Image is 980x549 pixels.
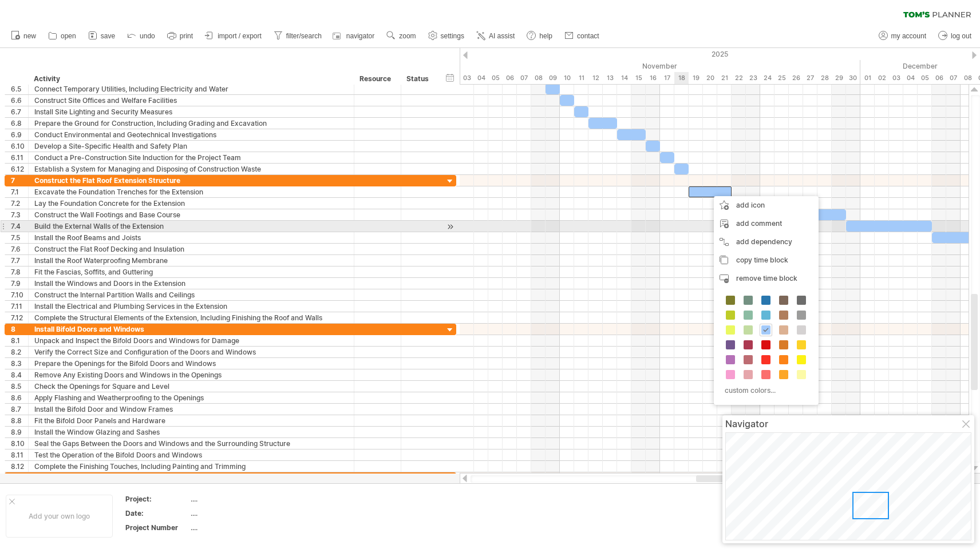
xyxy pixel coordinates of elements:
div: 6.9 [11,129,28,140]
div: .... [191,508,287,518]
div: Unpack and Inspect the Bifold Doors and Windows for Damage [34,335,348,346]
div: Install the Roof Beams and Joists [34,232,348,243]
a: save [85,29,118,43]
div: Apply Flashing and Weatherproofing to the Openings [34,392,348,403]
div: Monday, 3 November 2025 [460,72,474,84]
div: 8.2 [11,347,28,357]
div: 8.1 [11,335,28,346]
div: 7.5 [11,232,28,243]
div: 8.7 [11,404,28,415]
a: my account [876,29,930,43]
div: Thursday, 6 November 2025 [503,72,517,84]
div: Monday, 24 November 2025 [760,72,774,84]
div: Monday, 1 December 2025 [860,72,875,84]
a: log out [935,29,975,43]
div: Conduct Environmental and Geotechnical Investigations [34,129,348,140]
div: Install Site Lighting and Security Measures [34,106,348,117]
span: settings [441,32,464,40]
div: Seal the Gaps Between the Doors and Windows and the Surrounding Structure [34,438,348,449]
div: Saturday, 6 December 2025 [932,72,946,84]
div: Monday, 8 December 2025 [961,72,975,84]
div: Construct Site Offices and Welfare Facilities [34,95,348,106]
div: 8 [11,324,28,335]
div: Install Bifold Doors and Windows [34,324,348,335]
div: Sunday, 16 November 2025 [646,72,660,84]
div: .... [191,523,287,532]
div: 6.7 [11,106,28,117]
span: undo [140,32,155,40]
a: filter/search [271,29,325,43]
span: navigator [346,32,374,40]
div: Tuesday, 11 November 2025 [574,72,588,84]
div: Saturday, 15 November 2025 [631,72,646,84]
div: add dependency [714,233,819,251]
div: Test the Operation of the Bifold Doors and Windows [34,449,348,460]
div: scroll to activity [445,221,456,233]
div: 7.8 [11,266,28,277]
div: Wednesday, 3 December 2025 [889,72,903,84]
div: 6.5 [11,83,28,94]
div: Project: [125,494,188,504]
span: my account [891,32,926,40]
div: Monday, 10 November 2025 [560,72,574,84]
div: Lay the Foundation Concrete for the Extension [34,198,348,209]
div: custom colors... [720,383,809,398]
span: save [101,32,115,40]
div: Saturday, 8 November 2025 [531,72,546,84]
div: Tuesday, 18 November 2025 [674,72,689,84]
div: Activity [34,73,347,85]
div: 7.2 [11,198,28,209]
div: Thursday, 4 December 2025 [903,72,918,84]
div: Check the Openings for Square and Level [34,381,348,392]
div: Conduct a Pre-Construction Site Induction for the Project Team [34,152,348,163]
a: new [8,29,39,43]
div: Connect Temporary Utilities, Including Electricity and Water [34,83,348,94]
a: help [524,29,556,43]
span: remove time block [736,274,797,283]
div: Project Number [125,523,188,532]
div: Wednesday, 5 November 2025 [488,72,503,84]
div: Install the Roof Waterproofing Membrane [34,255,348,266]
div: Remove Any Existing Doors and Windows in the Openings [34,369,348,380]
div: Thursday, 27 November 2025 [803,72,817,84]
div: Navigator [725,418,971,429]
div: 8.4 [11,369,28,380]
div: Friday, 21 November 2025 [717,72,732,84]
a: AI assist [473,29,518,43]
div: Sunday, 7 December 2025 [946,72,961,84]
div: Excavate the Foundation Trenches for the Extension [34,186,348,197]
div: Build the External Walls of the Extension [34,221,348,232]
div: Wednesday, 26 November 2025 [789,72,803,84]
div: Tuesday, 2 December 2025 [875,72,889,84]
div: 7.9 [11,278,28,289]
div: Add your own logo [6,495,113,538]
div: 7.6 [11,244,28,254]
div: 9 [11,472,28,483]
div: November 2025 [431,60,860,72]
a: zoom [384,29,419,43]
div: Prepare the Ground for Construction, Including Grading and Excavation [34,118,348,129]
div: 7 [11,175,28,186]
div: Construct the Flat Roof Extension Structure [34,175,348,186]
div: Wednesday, 19 November 2025 [689,72,703,84]
div: 6.10 [11,141,28,152]
span: contact [577,32,599,40]
a: print [164,29,196,43]
div: 7.10 [11,289,28,300]
div: Tuesday, 4 November 2025 [474,72,488,84]
a: settings [425,29,468,43]
span: copy time block [736,256,788,264]
div: Construct the Wall Footings and Base Course [34,209,348,220]
div: Develop a Site-Specific Health and Safety Plan [34,141,348,152]
div: 8.12 [11,461,28,472]
div: 7.7 [11,255,28,266]
a: import / export [202,29,265,43]
div: Friday, 14 November 2025 [617,72,631,84]
div: Install the Window Glazing and Sashes [34,427,348,437]
span: help [539,32,552,40]
div: 8.5 [11,381,28,392]
div: Sunday, 9 November 2025 [546,72,560,84]
span: filter/search [286,32,322,40]
div: Sunday, 30 November 2025 [846,72,860,84]
div: Friday, 5 December 2025 [918,72,932,84]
